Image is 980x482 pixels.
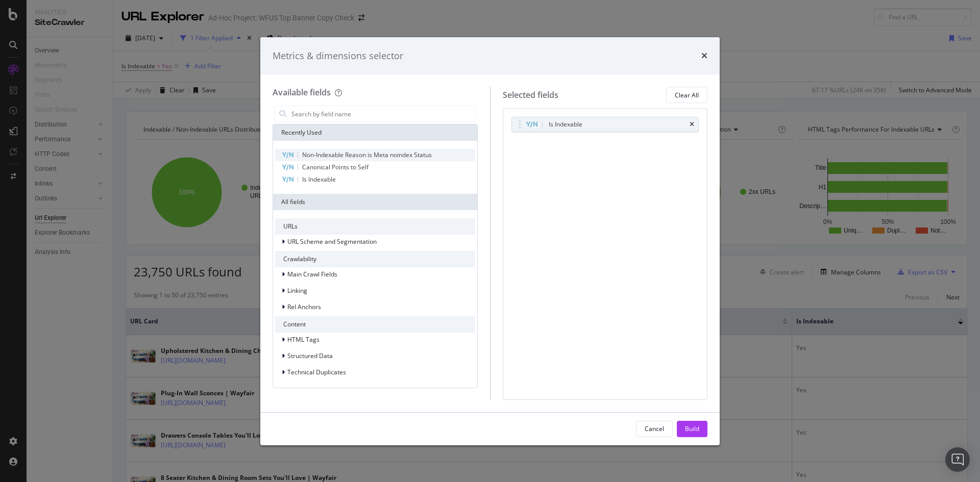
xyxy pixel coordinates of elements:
[287,302,321,311] span: Rel Anchors
[503,89,558,101] div: Selected fields
[302,150,432,159] span: Non-Indexable Reason is Meta noindex Status
[511,117,699,132] div: Is Indexabletimes
[273,49,403,63] div: Metrics & dimensions selector
[273,87,331,98] div: Available fields
[945,447,970,472] div: Open Intercom Messenger
[549,119,582,130] div: Is Indexable
[636,421,673,437] button: Cancel
[302,163,369,171] span: Canonical Points to Self
[260,37,720,445] div: modal
[287,286,307,295] span: Linking
[302,175,336,184] span: Is Indexable
[275,316,475,333] div: Content
[275,251,475,267] div: Crawlability
[273,194,477,210] div: All fields
[287,351,333,360] span: Structured Data
[701,49,707,63] div: times
[275,218,475,235] div: URLs
[690,121,694,128] div: times
[273,124,477,141] div: Recently Used
[677,421,707,437] button: Build
[287,237,377,246] span: URL Scheme and Segmentation
[666,87,707,103] button: Clear All
[290,106,475,121] input: Search by field name
[645,424,664,433] div: Cancel
[287,368,346,376] span: Technical Duplicates
[287,335,320,344] span: HTML Tags
[685,424,699,433] div: Build
[287,270,337,278] span: Main Crawl Fields
[675,91,699,99] div: Clear All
